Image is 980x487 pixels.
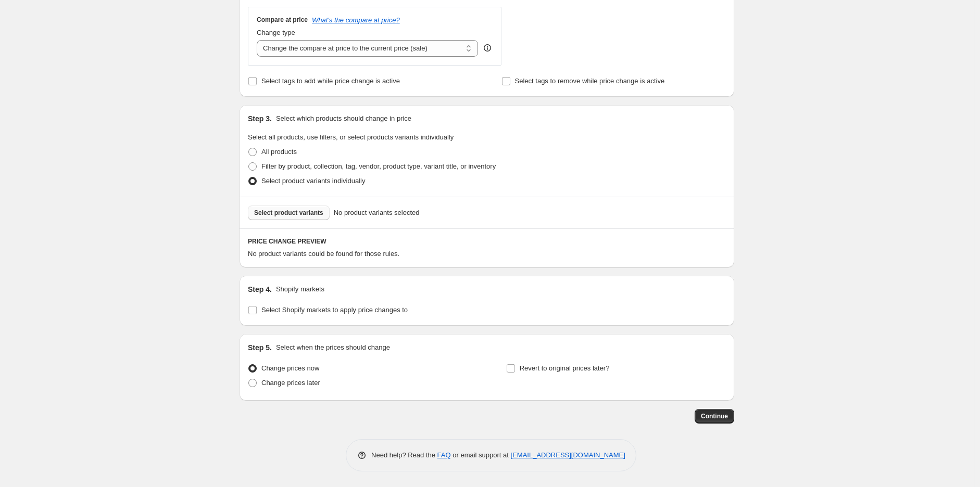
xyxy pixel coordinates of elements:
h6: PRICE CHANGE PREVIEW [248,237,726,246]
span: Need help? Read the [371,451,437,459]
span: or email support at [451,451,511,459]
button: Select product variants [248,206,330,220]
h3: Compare at price [257,16,308,24]
span: Select Shopify markets to apply price changes to [261,306,408,314]
span: Revert to original prices later? [520,364,610,372]
span: Select product variants individually [261,177,365,185]
a: [EMAIL_ADDRESS][DOMAIN_NAME] [511,451,625,459]
p: Shopify markets [276,284,324,294]
span: Select all products, use filters, or select products variants individually [248,133,454,141]
h2: Step 4. [248,284,272,294]
p: Select which products should change in price [276,113,411,124]
span: Select tags to remove while price change is active [515,77,665,85]
button: What's the compare at price? [312,16,400,24]
span: No product variants could be found for those rules. [248,250,399,258]
button: Continue [695,409,734,424]
span: Continue [701,412,728,420]
span: Select tags to add while price change is active [261,77,400,85]
span: Change prices now [261,364,319,372]
span: Filter by product, collection, tag, vendor, product type, variant title, or inventory [261,162,496,170]
div: help [482,43,493,53]
a: FAQ [437,451,451,459]
p: Select when the prices should change [276,342,390,353]
span: Select product variants [254,209,323,217]
span: No product variants selected [334,208,420,218]
span: Change type [257,29,295,36]
span: All products [261,148,297,156]
span: Change prices later [261,379,320,387]
h2: Step 5. [248,342,272,353]
h2: Step 3. [248,113,272,124]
